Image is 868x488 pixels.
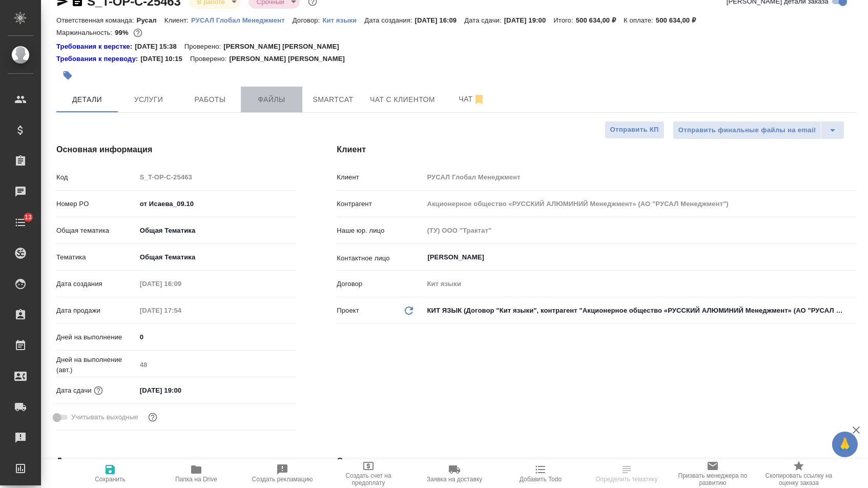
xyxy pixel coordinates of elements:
p: Договор: [293,16,323,24]
button: Создать рекламацию [239,459,325,488]
p: [DATE] 15:38 [135,42,184,52]
span: Папка на Drive [175,476,217,483]
button: Папка на Drive [153,459,239,488]
h4: Ответственные [337,455,857,467]
span: Добавить Todo [520,476,562,483]
p: Наше юр. лицо [337,226,423,236]
p: Контактное лицо [337,253,423,263]
p: [DATE] 16:09 [415,16,465,24]
span: Заявка на доставку [427,476,482,483]
p: Ответственная команда: [56,16,137,24]
p: [PERSON_NAME] [PERSON_NAME] [229,54,353,64]
button: Определить тематику [584,459,670,488]
p: Код [56,172,136,182]
span: 🙏 [836,434,854,455]
a: 13 [3,210,38,235]
div: Нажми, чтобы открыть папку с инструкцией [56,54,140,64]
p: [DATE] 10:15 [140,54,190,64]
input: Пустое поле [423,276,857,291]
span: Работы [185,93,235,106]
div: split button [673,121,844,139]
p: Русал [137,16,164,24]
input: Пустое поле [423,196,857,211]
p: 500 634,00 ₽ [656,16,704,24]
h4: Клиент [337,144,857,156]
button: Скопировать ссылку на оценку заказа [756,459,842,488]
button: Отправить финальные файлы на email [673,121,821,139]
h4: Дополнительно [56,455,296,467]
span: Smartcat [308,93,358,106]
h4: Основная информация [56,144,296,156]
input: Пустое поле [136,170,296,185]
button: Добавить Todo [498,459,584,488]
p: Проверено: [184,42,224,52]
button: Если добавить услуги и заполнить их объемом, то дата рассчитается автоматически [92,384,105,397]
p: 500 634,00 ₽ [576,16,624,24]
input: ✎ Введи что-нибудь [136,196,296,211]
p: Маржинальность: [56,29,115,36]
div: КИТ ЯЗЫК (Договор "Кит языки", контрагент "Акционерное общество «РУССКИЙ АЛЮМИНИЙ Менеджмент» (АО... [423,302,857,319]
p: Договор [337,279,423,289]
span: Чат с клиентом [370,93,435,106]
p: Дней на выполнение [56,332,136,342]
span: Создать счет на предоплату [332,472,405,486]
span: Призвать менеджера по развитию [676,472,750,486]
span: Отправить КП [610,124,659,136]
span: Определить тематику [595,476,657,483]
button: Open [851,256,853,258]
button: Сохранить [67,459,153,488]
button: Отправить КП [605,121,665,139]
a: Требования к переводу: [56,54,140,64]
a: РУСАЛ Глобал Менеджмент [191,15,293,24]
p: Проект [337,306,359,316]
div: Общая Тематика [136,222,296,239]
span: Создать рекламацию [252,476,313,483]
div: Общая Тематика [136,249,296,266]
p: Итого: [553,16,575,24]
svg: Отписаться [473,93,485,106]
input: Пустое поле [136,276,226,291]
p: Дата продажи [56,306,136,316]
p: Дата создания: [364,16,415,24]
span: Файлы [247,93,296,106]
p: К оплате: [624,16,656,24]
button: Заявка на доставку [411,459,498,488]
input: Пустое поле [136,303,226,318]
input: Пустое поле [136,357,296,372]
p: Клиент: [164,16,191,24]
div: Нажми, чтобы открыть папку с инструкцией [56,42,135,52]
input: ✎ Введи что-нибудь [136,330,296,344]
p: Проверено: [190,54,230,64]
p: [PERSON_NAME] [PERSON_NAME] [223,42,347,52]
span: Услуги [124,93,173,106]
button: 🙏 [832,432,858,457]
input: Пустое поле [423,223,857,238]
a: Кит языки [322,15,364,24]
span: Сохранить [95,476,126,483]
a: Требования к верстке: [56,42,135,52]
span: Скопировать ссылку на оценку заказа [762,472,836,486]
p: Контрагент [337,199,423,209]
p: Дата сдачи: [464,16,504,24]
span: Отправить финальные файлы на email [678,125,816,136]
p: Номер PO [56,199,136,209]
input: ✎ Введи что-нибудь [136,383,226,398]
p: РУСАЛ Глобал Менеджмент [191,16,293,24]
button: 2884.80 RUB; [131,26,144,39]
p: Дата создания [56,279,136,289]
p: Дата сдачи [56,385,92,396]
p: [DATE] 19:00 [504,16,554,24]
p: 99% [115,29,131,36]
button: Добавить тэг [56,64,79,87]
span: 13 [18,212,38,222]
span: Учитывать выходные [71,412,138,422]
span: Детали [63,93,112,106]
p: Общая тематика [56,226,136,236]
button: Выбери, если сб и вс нужно считать рабочими днями для выполнения заказа. [146,411,159,424]
input: Пустое поле [423,170,857,185]
p: Тематика [56,252,136,262]
p: Клиент [337,172,423,182]
button: Призвать менеджера по развитию [670,459,756,488]
button: Создать счет на предоплату [325,459,411,488]
p: Кит языки [322,16,364,24]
